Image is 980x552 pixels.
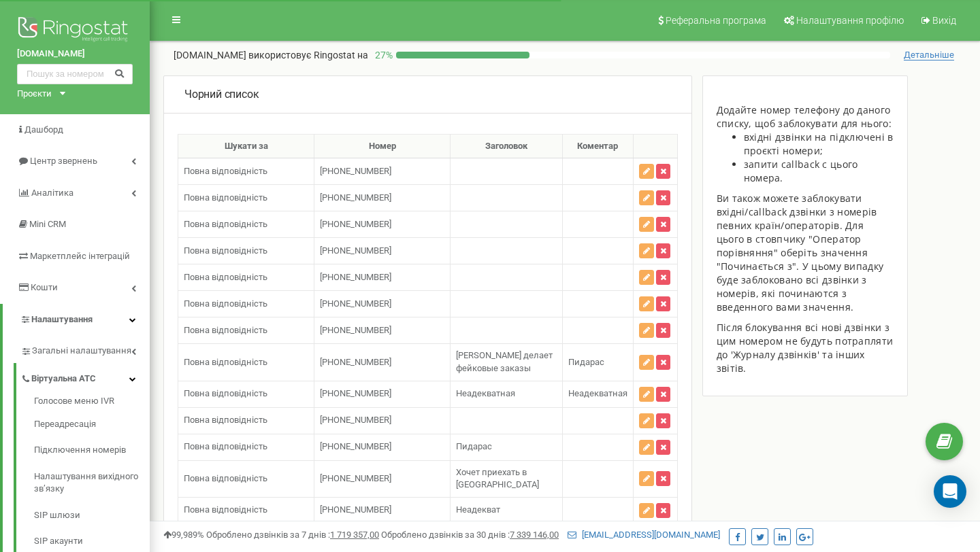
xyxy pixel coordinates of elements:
[456,504,500,515] span: Неадекват
[717,321,894,375] p: Після блокування всі нові дзвінки з цим номером не будуть потрапляти до 'Журналу дзвінків' та інш...
[666,15,766,26] span: Реферальна програма
[17,14,133,48] img: Ringostat logo
[31,373,96,385] span: Віртуальна АТС
[32,345,131,358] span: Загальні налаштування
[320,388,391,398] span: [PHONE_NUMBER]
[30,251,130,261] span: Маркетплейс інтеграцій
[3,304,150,336] a: Налаштування
[562,134,633,158] th: Коментар
[31,282,58,292] span: Кошти
[314,134,451,158] th: Номер
[184,245,267,256] span: Повна відповідність
[31,314,93,324] span: Налаштування
[34,395,150,411] a: Голосове меню IVR
[34,502,150,529] a: SIP шлюзи
[320,357,391,367] span: [PHONE_NUMBER]
[184,357,267,367] span: Повна відповідність
[184,388,267,398] span: Повна відповідність
[320,325,391,335] span: [PHONE_NUMBER]
[456,350,553,373] span: [PERSON_NAME] делает фейковые заказы
[381,530,559,540] span: Оброблено дзвінків за 30 днів :
[17,88,52,101] div: Проєкти
[17,48,133,61] a: [DOMAIN_NAME]
[368,48,396,62] p: 27 %
[163,530,204,540] span: 99,989%
[568,388,627,398] span: Неадекватная
[320,192,391,203] span: [PHONE_NUMBER]
[30,156,97,166] span: Центр звернень
[184,298,267,309] span: Повна відповідність
[456,388,515,398] span: Неадекватная
[717,103,894,131] div: Додайте номер телефону до даного списку, щоб заблокувати для нього:
[17,64,133,84] input: Пошук за номером
[34,464,150,502] a: Налаштування вихідного зв’язку
[932,15,956,26] span: Вихід
[320,272,391,282] span: [PHONE_NUMBER]
[904,50,954,61] span: Детальніше
[568,530,720,540] a: [EMAIL_ADDRESS][DOMAIN_NAME]
[934,475,966,508] div: Open Intercom Messenger
[320,219,391,229] span: [PHONE_NUMBER]
[184,219,267,229] span: Повна відповідність
[330,530,379,540] u: 1 719 357,00
[174,48,368,62] p: [DOMAIN_NAME]
[568,357,604,367] span: Пидарас
[184,272,267,282] span: Повна відповідність
[320,298,391,309] span: [PHONE_NUMBER]
[184,441,267,451] span: Повна відповідність
[206,530,379,540] span: Оброблено дзвінків за 7 днів :
[184,325,267,335] span: Повна відповідність
[320,473,391,483] span: [PHONE_NUMBER]
[184,166,267,176] span: Повна відповідність
[510,530,559,540] u: 7 339 146,00
[717,192,894,314] p: Ви також можете заблокувати вхідні/callback дзвінки з номерів певних країн/операторів. Для цього ...
[20,363,150,391] a: Віртуальна АТС
[320,504,391,515] span: [PHONE_NUMBER]
[29,219,66,229] span: Mini CRM
[451,134,563,158] th: Заголовок
[184,87,259,103] p: Чорний список
[744,158,894,185] li: запити callback с цього номера.
[178,134,314,158] th: Шукати за
[320,245,391,256] span: [PHONE_NUMBER]
[34,437,150,464] a: Підключення номерів
[184,415,267,425] span: Повна відповідність
[320,415,391,425] span: [PHONE_NUMBER]
[744,131,894,158] li: вхідні дзвінки на підключені в проєкті номери;
[34,411,150,438] a: Переадресація
[31,188,73,198] span: Аналiтика
[320,166,391,176] span: [PHONE_NUMBER]
[248,50,368,61] span: використовує Ringostat на
[456,441,492,451] span: Пидарас
[20,335,150,363] a: Загальні налаштування
[184,504,267,515] span: Повна відповідність
[24,124,63,135] span: Дашборд
[320,441,391,451] span: [PHONE_NUMBER]
[456,467,539,490] span: Хочет приехать в [GEOGRAPHIC_DATA]
[796,15,904,26] span: Налаштування профілю
[184,473,267,483] span: Повна відповідність
[184,192,267,203] span: Повна відповідність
